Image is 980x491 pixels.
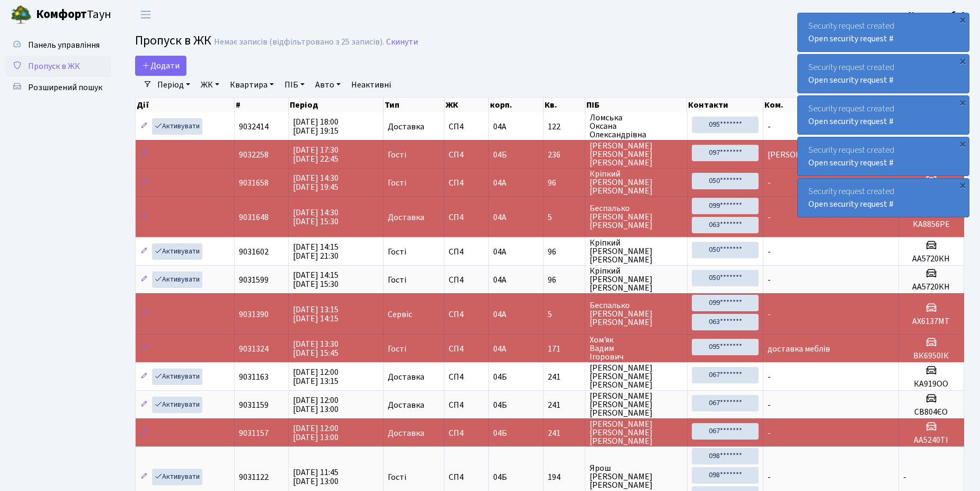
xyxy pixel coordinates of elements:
[449,473,484,481] span: СП4
[449,401,484,409] span: СП4
[590,420,683,445] span: [PERSON_NAME] [PERSON_NAME] [PERSON_NAME]
[293,338,338,359] span: [DATE] 13:30 [DATE] 15:45
[153,76,194,94] a: Період
[239,274,269,286] span: 9031599
[36,6,87,23] b: Комфорт
[449,179,484,187] span: СП4
[214,37,384,47] div: Немає записів (відфільтровано з 25 записів).
[449,345,484,353] span: СП4
[311,76,345,94] a: Авто
[768,399,771,411] span: -
[444,98,488,112] th: ЖК
[903,435,959,445] h5: АА5240ТІ
[293,269,338,290] span: [DATE] 14:15 [DATE] 15:30
[388,401,424,409] span: Доставка
[798,55,969,93] div: Security request created
[493,212,506,223] span: 04А
[449,429,484,437] span: СП4
[347,76,395,94] a: Неактивні
[548,151,581,159] span: 236
[493,371,507,383] span: 04Б
[903,317,959,327] h5: AX6137MT
[548,429,581,437] span: 241
[548,373,581,381] span: 241
[548,213,581,222] span: 5
[493,149,507,161] span: 04Б
[493,427,507,439] span: 04Б
[449,373,484,381] span: СП4
[384,98,444,112] th: Тип
[493,343,506,355] span: 04А
[28,82,102,93] span: Розширений пошук
[142,60,180,72] span: Додати
[135,56,186,76] a: Додати
[239,212,269,223] span: 9031648
[239,371,269,383] span: 9031163
[293,116,338,137] span: [DATE] 18:00 [DATE] 19:15
[132,6,159,23] button: Переключити навігацію
[493,274,506,286] span: 04А
[590,464,683,489] span: Ярош [PERSON_NAME] [PERSON_NAME]
[293,394,338,415] span: [DATE] 12:00 [DATE] 13:00
[449,151,484,159] span: СП4
[808,116,894,127] a: Open security request #
[768,212,771,223] span: -
[388,473,406,481] span: Гості
[768,371,771,383] span: -
[493,471,507,483] span: 04Б
[548,122,581,131] span: 122
[493,246,506,258] span: 04А
[768,274,771,286] span: -
[908,9,967,21] b: Консьєрж б. 4.
[152,397,202,413] a: Активувати
[293,144,338,165] span: [DATE] 17:30 [DATE] 22:45
[388,248,406,256] span: Гості
[903,220,959,230] h5: KA8856PE
[544,98,585,112] th: Кв.
[293,304,338,325] span: [DATE] 13:15 [DATE] 14:15
[235,98,289,112] th: #
[548,276,581,284] span: 96
[768,343,830,355] span: доставка меблів
[768,246,771,258] span: -
[768,121,771,133] span: -
[388,310,412,319] span: Сервіс
[548,345,581,353] span: 171
[449,213,484,222] span: СП4
[388,179,406,187] span: Гості
[798,179,969,217] div: Security request created
[293,366,338,387] span: [DATE] 12:00 [DATE] 13:15
[768,471,771,483] span: -
[957,97,968,108] div: ×
[449,276,484,284] span: СП4
[763,98,899,112] th: Ком.
[493,309,506,320] span: 04А
[798,13,969,51] div: Security request created
[293,207,338,227] span: [DATE] 14:30 [DATE] 15:30
[808,157,894,169] a: Open security request #
[903,407,959,417] h5: СВ804ЄО
[5,34,111,56] a: Панель управління
[449,122,484,131] span: СП4
[548,179,581,187] span: 96
[239,427,269,439] span: 9031157
[239,343,269,355] span: 9031324
[152,243,202,260] a: Активувати
[388,151,406,159] span: Гості
[590,364,683,389] span: [PERSON_NAME] [PERSON_NAME] [PERSON_NAME]
[239,471,269,483] span: 9031122
[903,254,959,264] h5: АА5720КН
[293,423,338,443] span: [DATE] 12:00 [DATE] 13:00
[388,373,424,381] span: Доставка
[289,98,384,112] th: Період
[590,301,683,327] span: Беспалько [PERSON_NAME] [PERSON_NAME]
[548,310,581,319] span: 5
[590,113,683,139] span: Ломська Оксана Олександрівна
[808,198,894,210] a: Open security request #
[957,180,968,190] div: ×
[798,96,969,134] div: Security request created
[197,76,224,94] a: ЖК
[449,248,484,256] span: СП4
[152,271,202,288] a: Активувати
[489,98,544,112] th: корп.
